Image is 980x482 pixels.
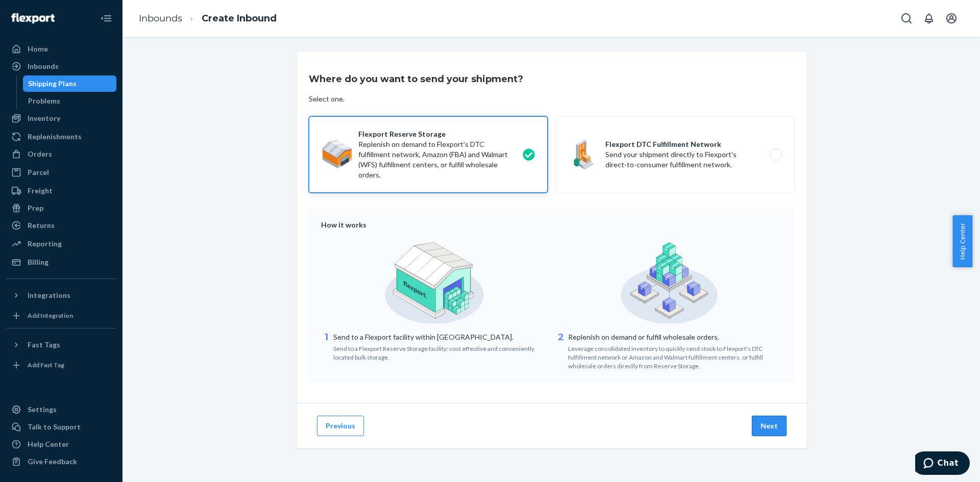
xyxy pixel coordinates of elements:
div: Prep [28,203,43,213]
a: Settings [6,401,116,418]
div: Settings [28,404,57,415]
a: Returns [6,217,116,234]
div: Integrations [28,290,70,300]
a: Help Center [6,436,116,452]
div: Select one. [309,94,345,104]
div: Billing [28,257,48,267]
img: Flexport logo [11,13,55,23]
div: 2 [556,331,566,370]
div: Parcel [28,167,49,177]
ol: breadcrumbs [131,4,285,34]
a: Add Fast Tag [6,357,116,373]
div: Shipping Plans [28,79,77,89]
button: Open account menu [941,8,962,29]
a: Inbounds [6,58,116,74]
a: Billing [6,254,116,270]
div: Returns [28,220,55,231]
div: How it works [321,220,782,230]
div: Problems [28,96,60,106]
button: Give Feedback [6,453,116,470]
div: Replenishments [28,132,82,142]
button: Open Search Box [896,8,917,29]
a: Orders [6,146,116,162]
a: Inventory [6,110,116,126]
p: Send to a Flexport facility within [GEOGRAPHIC_DATA]. [333,332,548,342]
button: Help Center [952,215,972,267]
div: Send to a Flexport Reserve Storage facility: cost effective and conveniently located bulk storage. [333,342,548,362]
div: 1 [321,331,331,362]
button: Talk to Support [6,419,116,435]
div: Leverage consolidated inventory to quickly send stock to Flexport's DTC fulfillment network or Am... [568,342,782,370]
div: Help Center [28,439,69,449]
div: Inventory [28,113,60,123]
button: Close Navigation [96,8,116,29]
div: Fast Tags [28,340,60,350]
p: Replenish on demand or fulfill wholesale orders. [568,332,782,342]
div: Orders [28,149,52,159]
div: Freight [28,186,53,196]
div: Talk to Support [28,422,81,432]
a: Prep [6,200,116,216]
a: Add Integration [6,308,116,324]
button: Next [752,416,787,436]
a: Problems [23,93,117,109]
div: Give Feedback [28,456,77,467]
a: Replenishments [6,129,116,145]
div: Add Integration [28,311,73,320]
div: Reporting [28,239,62,249]
div: Home [28,44,48,54]
h3: Where do you want to send your shipment? [309,72,523,86]
a: Create Inbound [202,13,277,24]
a: Reporting [6,236,116,252]
a: Home [6,41,116,57]
div: Inbounds [28,61,59,71]
a: Freight [6,183,116,199]
a: Shipping Plans [23,75,117,92]
button: Integrations [6,287,116,303]
a: Parcel [6,164,116,181]
button: Previous [317,416,364,436]
button: Open notifications [919,8,939,29]
div: Add Fast Tag [28,361,64,369]
iframe: Opens a widget where you can chat to one of our agents [915,451,970,477]
button: Fast Tags [6,337,116,353]
a: Inbounds [139,13,182,24]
